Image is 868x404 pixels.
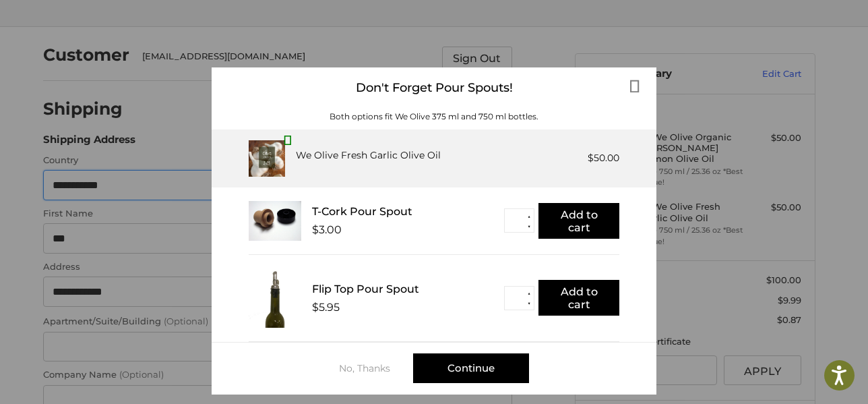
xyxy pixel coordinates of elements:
button: Add to cart [538,203,619,239]
button: ▼ [524,299,534,309]
div: $50.00 [588,151,619,165]
div: Both options fit We Olive 375 ml and 750 ml bottles. [212,111,656,123]
div: We Olive Fresh Garlic Olive Oil [296,148,441,163]
button: ▲ [524,289,534,299]
img: FTPS_bottle__43406.1705089544.233.225.jpg [249,268,301,328]
div: $5.95 [312,301,340,314]
button: Open LiveChat chat widget [155,18,171,34]
p: We're away right now. Please check back later! [19,20,152,31]
div: No, Thanks [339,363,413,374]
button: ▲ [524,211,534,221]
div: T-Cork Pour Spout [312,205,504,218]
div: Flip Top Pour Spout [312,283,504,295]
button: ▼ [524,221,534,231]
iframe: Google Customer Reviews [757,368,868,404]
img: T_Cork__22625.1711686153.233.225.jpg [249,201,301,241]
button: Add to cart [538,280,619,316]
div: Continue [413,353,529,383]
div: Don't Forget Pour Spouts! [212,67,656,109]
div: $3.00 [312,223,342,236]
